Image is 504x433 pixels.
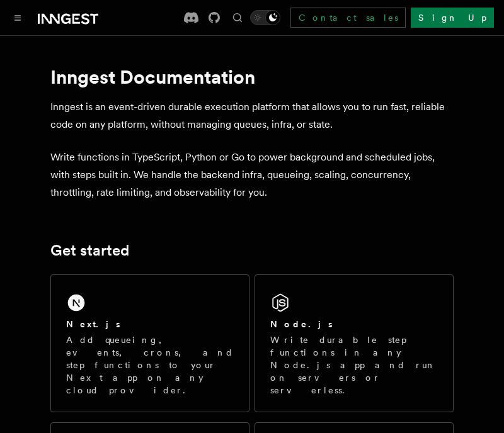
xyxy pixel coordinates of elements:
p: Add queueing, events, crons, and step functions to your Next app on any cloud provider. [66,334,234,396]
p: Write durable step functions in any Node.js app and run on servers or serverless. [270,334,438,396]
button: Toggle dark mode [250,10,280,25]
a: Sign Up [411,8,494,28]
a: Get started [50,242,129,259]
h2: Node.js [270,318,333,330]
p: Inngest is an event-driven durable execution platform that allows you to run fast, reliable code ... [50,98,454,133]
button: Find something... [230,10,245,25]
a: Next.jsAdd queueing, events, crons, and step functions to your Next app on any cloud provider. [50,274,249,412]
a: Node.jsWrite durable step functions in any Node.js app and run on servers or serverless. [255,274,454,412]
button: Toggle navigation [10,10,25,25]
p: Write functions in TypeScript, Python or Go to power background and scheduled jobs, with steps bu... [50,149,454,201]
h2: Next.js [66,318,120,330]
a: Contact sales [290,8,406,28]
h1: Inngest Documentation [50,65,454,88]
